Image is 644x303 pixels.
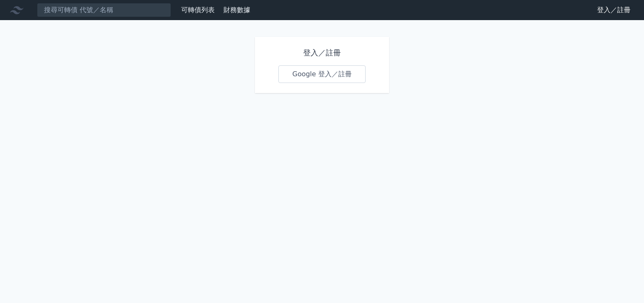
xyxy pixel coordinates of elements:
a: 登入／註冊 [590,3,637,17]
a: 可轉債列表 [181,6,215,14]
input: 搜尋可轉債 代號／名稱 [37,3,171,17]
a: 財務數據 [223,6,250,14]
h1: 登入／註冊 [278,47,366,59]
a: Google 登入／註冊 [278,65,366,83]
